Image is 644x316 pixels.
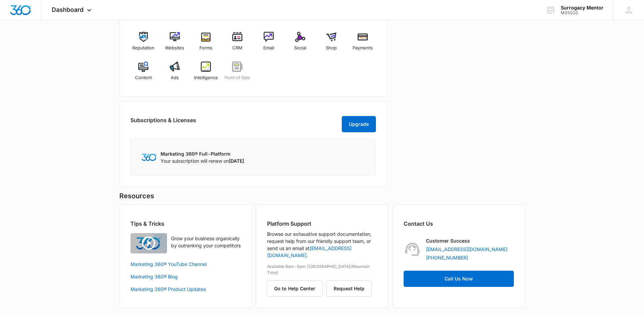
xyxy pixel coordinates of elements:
span: Websites [165,45,184,51]
p: Customer Success [426,237,470,244]
a: Ads [162,62,188,86]
a: Intelligence [193,62,219,86]
span: Point of Sale [224,74,250,81]
span: Social [294,45,306,51]
span: Intelligence [194,74,218,81]
a: Content [130,62,157,86]
p: Grow your business organically by outranking your competitors [171,235,241,249]
a: Marketing 360® Blog [130,273,241,280]
span: Ads [171,74,179,81]
span: Shop [326,45,337,51]
h2: Contact Us [404,220,514,228]
button: Request Help [327,280,372,297]
span: Forms [199,45,212,51]
a: Websites [162,32,188,56]
a: Call Us Now [404,271,514,287]
a: Marketing 360® YouTube Channel [130,261,241,268]
img: Marketing 360 Logo [142,154,157,161]
img: Customer Success [404,241,421,258]
p: Marketing 360® Full-Platform [161,150,244,157]
a: Marketing 360® Product Updates [130,286,241,293]
span: Email [263,45,274,51]
span: CRM [232,45,242,51]
h5: Resources [119,191,525,201]
span: Reputation [132,45,154,51]
div: account name [561,5,603,10]
a: [EMAIL_ADDRESS][DOMAIN_NAME] [426,246,507,253]
span: Dashboard [52,6,84,13]
a: Shop [318,32,344,56]
img: Quick Overview Video [130,233,167,253]
a: [PHONE_NUMBER] [426,254,468,261]
a: Request Help [327,286,372,291]
a: Go to Help Center [267,286,327,291]
p: Browse our exhaustive support documentation, request help from our friendly support team, or send... [267,230,377,259]
a: Social [287,32,313,56]
button: Go to Help Center [267,280,323,297]
a: Email [256,32,282,56]
a: Payments [350,32,376,56]
span: Payments [353,45,373,51]
p: Your subscription will renew on [161,157,244,164]
button: Upgrade [342,116,376,132]
div: account id [561,10,603,15]
a: Point of Sale [224,62,251,86]
p: Available 8am-5pm ([GEOGRAPHIC_DATA]/Mountain Time) [267,264,377,276]
a: Reputation [130,32,157,56]
span: [DATE] [229,158,244,164]
a: Forms [193,32,219,56]
h2: Tips & Tricks [130,220,241,228]
a: CRM [224,32,251,56]
h2: Subscriptions & Licenses [130,116,196,130]
span: Content [135,74,152,81]
h2: Platform Support [267,220,377,228]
